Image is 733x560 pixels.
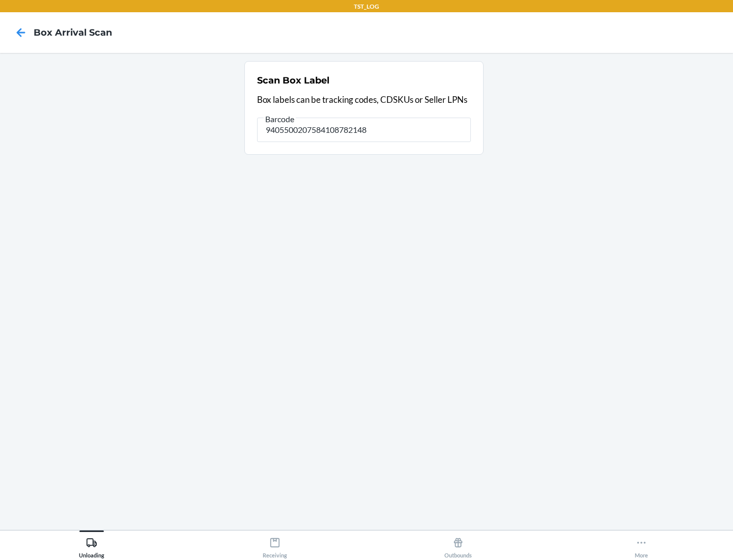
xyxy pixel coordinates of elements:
[257,93,471,106] p: Box labels can be tracking codes, CDSKUs or Seller LPNs
[550,530,733,558] button: More
[263,533,287,558] div: Receiving
[257,118,471,142] input: Barcode
[257,74,329,87] h2: Scan Box Label
[79,533,104,558] div: Unloading
[34,26,112,39] h4: Box Arrival Scan
[366,530,550,558] button: Outbounds
[183,530,366,558] button: Receiving
[444,533,472,558] div: Outbounds
[354,2,379,11] p: TST_LOG
[264,114,296,124] span: Barcode
[635,533,648,558] div: More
